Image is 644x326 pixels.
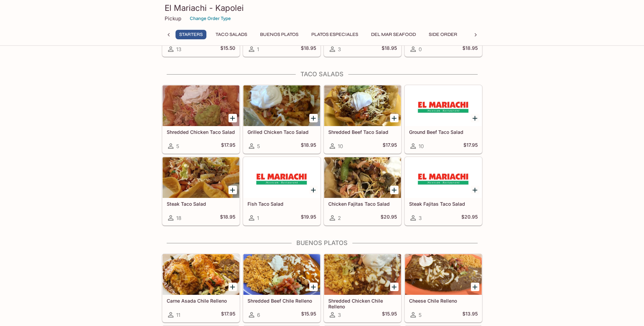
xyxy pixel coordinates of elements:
[409,129,478,135] h5: Ground Beef Taco Salad
[382,311,397,319] h5: $15.95
[338,215,341,221] span: 2
[409,298,478,304] h5: Cheese Chile Relleno
[176,215,181,221] span: 18
[390,186,399,194] button: Add Chicken Fajitas Taco Salad
[301,311,316,319] h5: $15.95
[308,30,362,39] button: Platos Especiales
[176,46,181,53] span: 13
[228,114,237,122] button: Add Shredded Chicken Taco Salad
[405,157,482,198] div: Steak Fajitas Taco Salad
[324,254,401,322] a: Shredded Chicken Chile Relleno3$15.95
[471,114,479,122] button: Add Ground Beef Taco Salad
[367,30,420,39] button: Del Mar Seafood
[383,142,397,150] h5: $17.95
[162,70,482,78] h4: Taco Salads
[243,85,320,126] div: Grilled Chicken Taco Salad
[381,214,397,222] h5: $20.95
[162,239,482,247] h4: Buenos Platos
[257,312,260,318] span: 6
[163,254,239,295] div: Carne Asada Chile Relleno
[471,283,479,291] button: Add Cheese Chile Relleno
[419,215,422,221] span: 3
[419,143,424,149] span: 10
[324,85,401,126] div: Shredded Beef Taco Salad
[301,142,316,150] h5: $18.95
[247,298,316,304] h5: Shredded Beef Chile Relleno
[167,298,235,304] h5: Carne Asada Chile Relleno
[176,30,206,39] button: Starters
[220,45,235,53] h5: $15.50
[405,85,482,126] div: Ground Beef Taco Salad
[390,114,399,122] button: Add Shredded Beef Taco Salad
[405,157,482,225] a: Steak Fajitas Taco Salad3$20.95
[309,283,318,291] button: Add Shredded Beef Chile Relleno
[466,30,498,39] button: Desserts
[212,30,251,39] button: Taco Salads
[425,30,461,39] button: Side Order
[382,45,397,53] h5: $18.95
[243,85,320,154] a: Grilled Chicken Taco Salad5$18.95
[301,45,316,53] h5: $18.95
[257,46,259,53] span: 1
[409,201,478,207] h5: Steak Fajitas Taco Salad
[324,254,401,295] div: Shredded Chicken Chile Relleno
[419,46,422,53] span: 0
[328,201,397,207] h5: Chicken Fajitas Taco Salad
[228,283,237,291] button: Add Carne Asada Chile Relleno
[257,143,260,149] span: 5
[176,143,179,149] span: 5
[324,157,401,225] a: Chicken Fajitas Taco Salad2$20.95
[162,85,240,154] a: Shredded Chicken Taco Salad5$17.95
[165,15,181,22] p: Pickup
[221,311,235,319] h5: $17.95
[301,214,316,222] h5: $19.95
[243,254,320,322] a: Shredded Beef Chile Relleno6$15.95
[324,85,401,154] a: Shredded Beef Taco Salad10$17.95
[462,45,478,53] h5: $18.95
[405,85,482,154] a: Ground Beef Taco Salad10$17.95
[167,201,235,207] h5: Steak Taco Salad
[257,215,259,221] span: 1
[338,46,341,53] span: 3
[187,13,234,24] button: Change Order Type
[163,85,239,126] div: Shredded Chicken Taco Salad
[324,157,401,198] div: Chicken Fajitas Taco Salad
[471,186,479,194] button: Add Steak Fajitas Taco Salad
[462,311,478,319] h5: $13.95
[309,186,318,194] button: Add Fish Taco Salad
[405,254,482,295] div: Cheese Chile Relleno
[338,143,343,149] span: 10
[338,312,341,318] span: 3
[163,157,239,198] div: Steak Taco Salad
[221,142,235,150] h5: $17.95
[167,129,235,135] h5: Shredded Chicken Taco Salad
[162,254,240,322] a: Carne Asada Chile Relleno11$17.95
[243,157,320,198] div: Fish Taco Salad
[220,214,235,222] h5: $18.95
[390,283,399,291] button: Add Shredded Chicken Chile Relleno
[461,214,478,222] h5: $20.95
[228,186,237,194] button: Add Steak Taco Salad
[165,3,480,13] h3: El Mariachi - Kapolei
[176,312,180,318] span: 11
[328,298,397,309] h5: Shredded Chicken Chile Relleno
[309,114,318,122] button: Add Grilled Chicken Taco Salad
[162,157,240,225] a: Steak Taco Salad18$18.95
[405,254,482,322] a: Cheese Chile Relleno5$13.95
[243,157,320,225] a: Fish Taco Salad1$19.95
[247,201,316,207] h5: Fish Taco Salad
[463,142,478,150] h5: $17.95
[419,312,422,318] span: 5
[243,254,320,295] div: Shredded Beef Chile Relleno
[328,129,397,135] h5: Shredded Beef Taco Salad
[256,30,302,39] button: Buenos Platos
[247,129,316,135] h5: Grilled Chicken Taco Salad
